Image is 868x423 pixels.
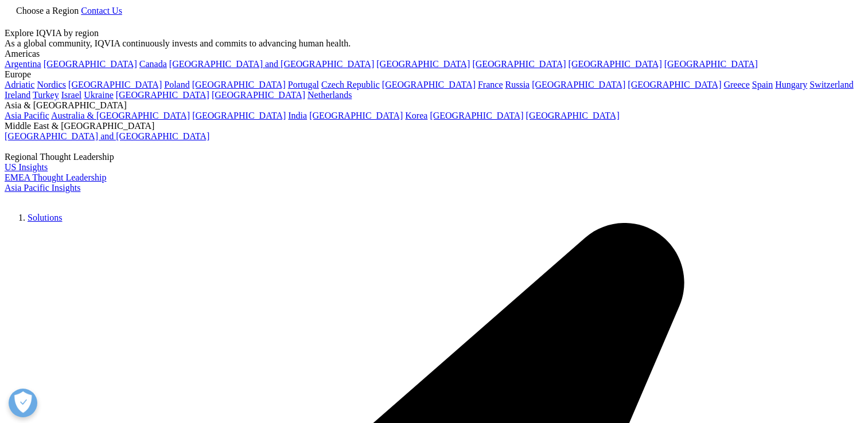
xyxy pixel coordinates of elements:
[44,59,137,69] a: [GEOGRAPHIC_DATA]
[37,80,66,89] a: Nordics
[9,389,37,417] button: Open Preferences
[723,80,749,89] a: Greece
[288,111,307,120] a: India
[526,111,620,120] a: [GEOGRAPHIC_DATA]
[472,59,566,69] a: [GEOGRAPHIC_DATA]
[309,111,403,120] a: [GEOGRAPHIC_DATA]
[5,100,863,111] div: Asia & [GEOGRAPHIC_DATA]
[569,59,662,69] a: [GEOGRAPHIC_DATA]
[116,90,209,100] a: [GEOGRAPHIC_DATA]
[775,80,807,89] a: Hungary
[28,213,62,222] a: Solutions
[5,80,34,89] a: Adriatic
[164,80,189,89] a: Poland
[5,152,863,162] div: Regional Thought Leadership
[5,49,863,59] div: Americas
[532,80,625,89] a: [GEOGRAPHIC_DATA]
[628,80,721,89] a: [GEOGRAPHIC_DATA]
[5,90,30,100] a: Ireland
[139,59,167,69] a: Canada
[192,111,286,120] a: [GEOGRAPHIC_DATA]
[212,90,305,100] a: [GEOGRAPHIC_DATA]
[664,59,758,69] a: [GEOGRAPHIC_DATA]
[5,38,863,49] div: As a global community, IQVIA continuously invests and commits to advancing human health.
[16,6,79,15] span: Choose a Region
[5,69,863,80] div: Europe
[192,80,286,89] a: [GEOGRAPHIC_DATA]
[288,80,319,89] a: Portugal
[5,162,48,172] a: US Insights
[51,111,190,120] a: Australia & [GEOGRAPHIC_DATA]
[430,111,523,120] a: [GEOGRAPHIC_DATA]
[169,59,374,69] a: [GEOGRAPHIC_DATA] and [GEOGRAPHIC_DATA]
[81,6,122,15] a: Contact Us
[61,90,82,100] a: Israel
[5,183,80,193] a: Asia Pacific Insights
[5,121,863,131] div: Middle East & [GEOGRAPHIC_DATA]
[308,90,352,100] a: Netherlands
[5,28,863,38] div: Explore IQVIA by region
[478,80,503,89] a: France
[382,80,476,89] a: [GEOGRAPHIC_DATA]
[321,80,380,89] a: Czech Republic
[376,59,470,69] a: [GEOGRAPHIC_DATA]
[5,173,106,182] a: EMEA Thought Leadership
[405,111,427,120] a: Korea
[5,59,41,69] a: Argentina
[752,80,773,89] a: Spain
[5,131,209,141] a: [GEOGRAPHIC_DATA] and [GEOGRAPHIC_DATA]
[84,90,114,100] a: Ukraine
[505,80,530,89] a: Russia
[5,111,49,120] a: Asia Pacific
[33,90,59,100] a: Turkey
[68,80,162,89] a: [GEOGRAPHIC_DATA]
[809,80,853,89] a: Switzerland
